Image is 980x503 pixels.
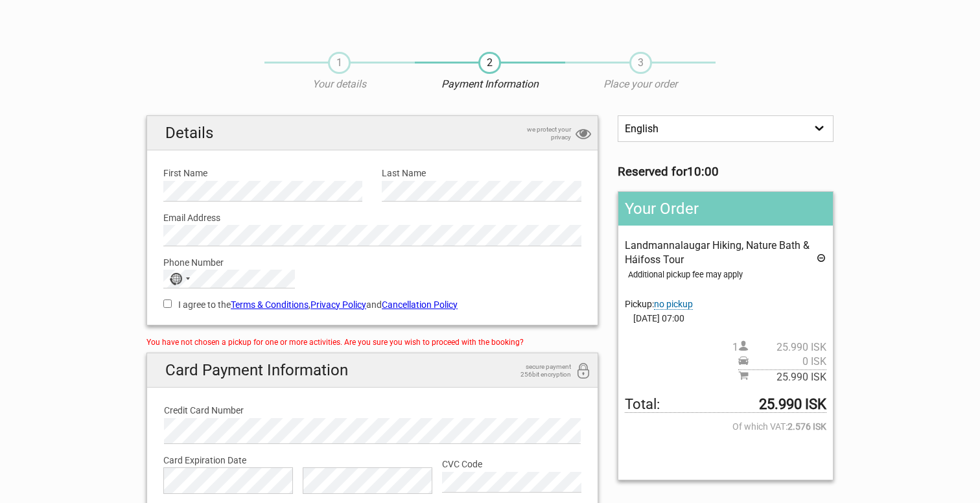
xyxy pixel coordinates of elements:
[618,192,833,226] h2: Your Order
[442,457,581,471] label: CVC Code
[759,397,826,412] strong: 25.990 ISK
[164,270,196,287] button: Selected country
[625,419,826,434] span: Of which VAT:
[328,52,351,74] span: 1
[749,340,826,355] span: 25.990 ISK
[687,165,719,179] strong: 10:00
[164,403,581,417] label: Credit Card Number
[749,355,826,369] span: 0 ISK
[147,353,598,388] h2: Card Payment Information
[163,453,581,467] label: Card Expiration Date
[231,299,309,310] a: Terms & Conditions
[738,355,826,369] span: Pickup price
[415,77,565,91] p: Payment Information
[625,397,826,412] span: Total to be paid
[146,335,598,349] div: You have not chosen a pickup for one or more activities. Are you sure you wish to proceed with th...
[565,77,716,91] p: Place your order
[163,211,581,225] label: Email Address
[749,370,826,384] span: 25.990 ISK
[618,165,834,179] h3: Reserved for
[625,239,810,266] span: Landmannalaugar Hiking, Nature Bath & Háifoss Tour
[264,77,415,91] p: Your details
[147,116,598,150] h2: Details
[576,363,591,380] i: 256bit encryption
[628,268,826,282] div: Additional pickup fee may apply
[506,126,571,141] span: we protect your privacy
[787,419,826,434] strong: 2.576 ISK
[732,340,826,355] span: 1 person(s)
[625,299,693,310] span: Pickup:
[310,299,366,310] a: Privacy Policy
[163,255,581,270] label: Phone Number
[382,299,458,310] a: Cancellation Policy
[654,299,693,310] span: Change pickup place
[576,126,591,143] i: privacy protection
[625,311,826,325] span: [DATE] 07:00
[163,166,362,180] label: First Name
[506,363,571,379] span: secure payment 256bit encryption
[629,52,652,74] span: 3
[163,298,581,312] label: I agree to the , and
[738,369,826,384] span: Subtotal
[478,52,501,74] span: 2
[382,166,581,180] label: Last Name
